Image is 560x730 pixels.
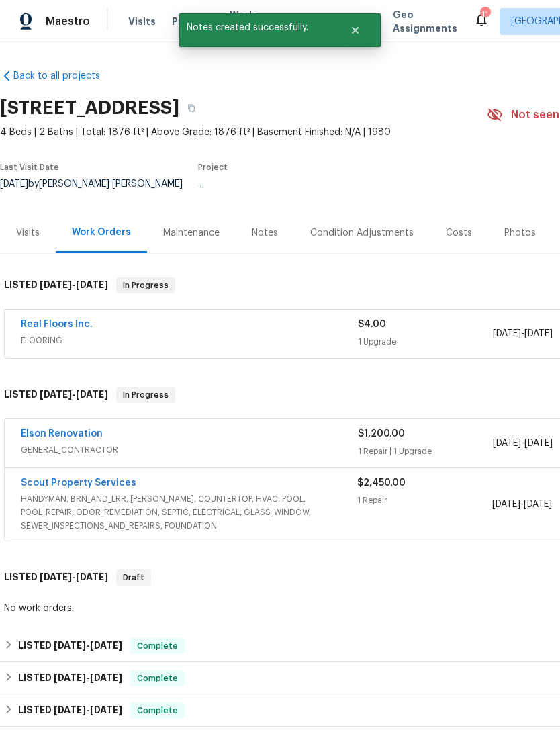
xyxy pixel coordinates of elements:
[18,702,122,719] h6: LISTED
[21,478,136,488] a: Scout Property Services
[54,641,122,650] span: -
[54,673,86,682] span: [DATE]
[90,705,122,715] span: [DATE]
[393,8,457,35] span: Geo Assignments
[172,15,214,28] span: Projects
[90,673,122,682] span: [DATE]
[492,498,552,511] span: -
[198,163,228,171] span: Project
[40,572,72,582] span: [DATE]
[524,500,552,509] span: [DATE]
[90,641,122,650] span: [DATE]
[493,329,521,338] span: [DATE]
[198,179,455,189] div: ...
[128,15,156,28] span: Visits
[132,704,183,717] span: Complete
[21,429,103,439] a: Elson Renovation
[493,327,553,340] span: -
[230,8,264,35] span: Work Orders
[504,226,536,240] div: Photos
[46,15,90,28] span: Maestro
[76,280,108,289] span: [DATE]
[4,387,108,403] h6: LISTED
[358,429,405,439] span: $1,200.00
[21,320,93,329] a: Real Floors Inc.
[40,280,72,289] span: [DATE]
[480,8,489,21] div: 11
[358,335,493,349] div: 1 Upgrade
[358,320,386,329] span: $4.00
[76,572,108,582] span: [DATE]
[493,439,521,448] span: [DATE]
[40,390,108,399] span: -
[4,569,108,586] h6: LISTED
[118,279,174,292] span: In Progress
[492,500,520,509] span: [DATE]
[118,571,150,584] span: Draft
[18,638,122,654] h6: LISTED
[252,226,278,240] div: Notes
[333,17,377,44] button: Close
[54,705,86,715] span: [DATE]
[493,437,553,450] span: -
[18,670,122,686] h6: LISTED
[357,494,492,507] div: 1 Repair
[40,572,108,582] span: -
[72,226,131,239] div: Work Orders
[357,478,406,488] span: $2,450.00
[54,673,122,682] span: -
[40,390,72,399] span: [DATE]
[4,277,108,293] h6: LISTED
[54,705,122,715] span: -
[21,334,358,347] span: FLOORING
[21,443,358,457] span: GENERAL_CONTRACTOR
[358,445,493,458] div: 1 Repair | 1 Upgrade
[132,639,183,653] span: Complete
[132,672,183,685] span: Complete
[40,280,108,289] span: -
[310,226,414,240] div: Condition Adjustments
[446,226,472,240] div: Costs
[16,226,40,240] div: Visits
[54,641,86,650] span: [DATE]
[179,13,333,42] span: Notes created successfully.
[524,439,553,448] span: [DATE]
[76,390,108,399] span: [DATE]
[21,492,357,533] span: HANDYMAN, BRN_AND_LRR, [PERSON_NAME], COUNTERTOP, HVAC, POOL, POOL_REPAIR, ODOR_REMEDIATION, SEPT...
[118,388,174,402] span: In Progress
[179,96,203,120] button: Copy Address
[524,329,553,338] span: [DATE]
[163,226,220,240] div: Maintenance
